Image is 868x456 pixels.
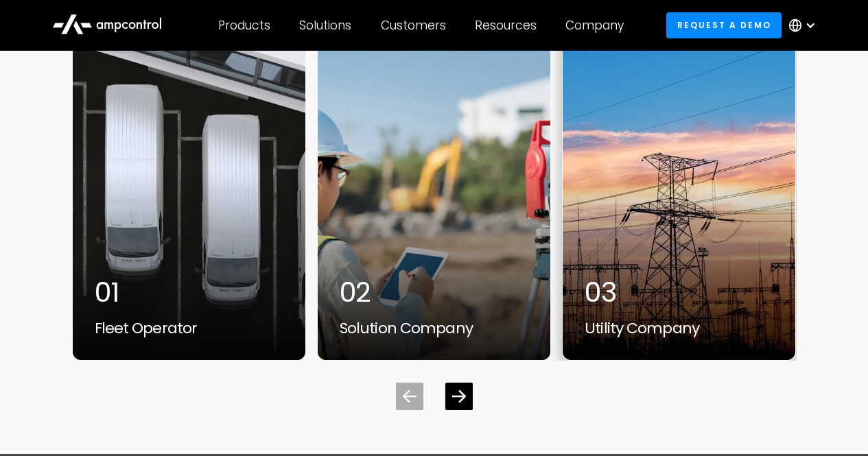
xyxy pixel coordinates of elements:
[565,18,624,33] div: Company
[218,18,270,33] div: Products
[317,16,551,361] div: 2 / 5
[475,18,537,33] div: Resources
[562,16,796,361] div: 3 / 5
[340,320,528,337] div: Solution Company
[381,18,446,33] div: Customers
[445,383,473,410] div: Next slide
[95,320,283,337] div: Fleet Operator
[299,18,351,33] div: Solutions
[72,16,306,361] a: electric vehicle fleet - Ampcontrol smart charging01Fleet Operator
[95,276,283,309] div: 01
[72,16,306,361] div: 1 / 5
[585,320,773,337] div: Utility Company
[562,16,796,361] a: Smart charging for utilities 03Utility Company
[666,12,782,38] a: Request a demo
[317,16,551,361] a: two people analyzing construction for an EV infrastructure02Solution Company
[585,276,773,309] div: 03
[340,276,528,309] div: 02
[396,383,423,410] div: Previous slide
